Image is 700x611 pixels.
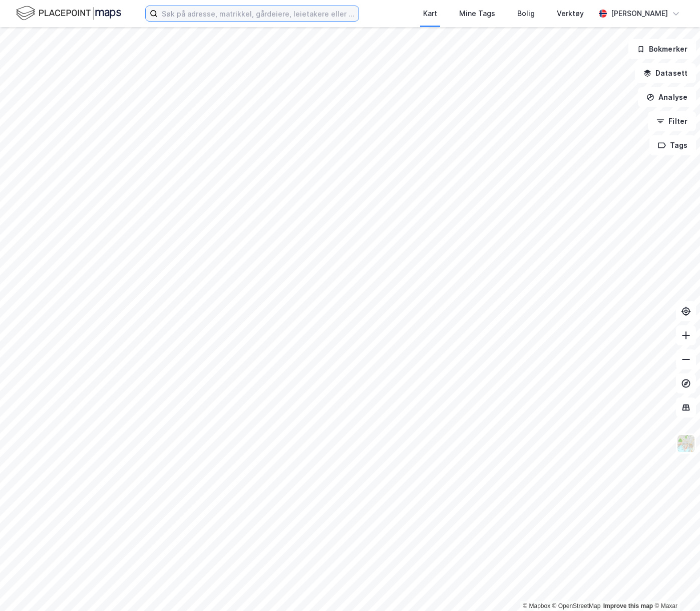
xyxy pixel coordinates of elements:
button: Filter [648,111,696,131]
iframe: Chat Widget [650,563,700,611]
div: Bolig [517,8,535,20]
button: Tags [649,135,696,155]
div: Verktøy [557,8,584,20]
div: Mine Tags [459,8,495,20]
div: Kart [423,8,437,20]
button: Analyse [638,87,696,107]
img: logo.f888ab2527a4732fd821a326f86c7f29.svg [16,5,121,22]
a: Mapbox [523,602,550,609]
div: [PERSON_NAME] [611,8,668,20]
a: Improve this map [603,602,653,609]
input: Søk på adresse, matrikkel, gårdeiere, leietakere eller personer [158,6,359,21]
button: Datasett [635,63,696,83]
a: OpenStreetMap [552,602,601,609]
img: Z [676,434,695,453]
button: Bokmerker [628,39,696,59]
